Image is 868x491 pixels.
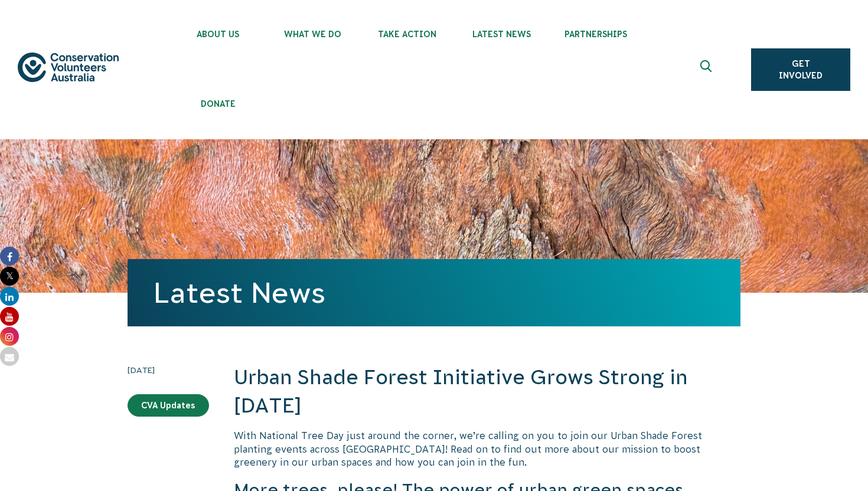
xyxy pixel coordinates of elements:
span: Expand search box [700,60,715,79]
h2: Urban Shade Forest Initiative Grows Strong in [DATE] [234,364,740,420]
p: With National Tree Day just around the corner, we’re calling on you to join our Urban Shade Fores... [234,429,740,469]
span: About Us [171,30,265,39]
img: logo.svg [18,53,119,82]
span: Take Action [360,30,454,39]
span: Partnerships [549,30,643,39]
span: What We Do [265,30,360,39]
a: Latest News [154,277,325,309]
button: Expand search box Close search box [693,55,722,84]
span: Latest News [454,30,549,39]
time: [DATE] [128,364,209,377]
a: Get Involved [751,48,850,91]
a: CVA Updates [128,394,209,417]
span: Donate [171,99,265,109]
